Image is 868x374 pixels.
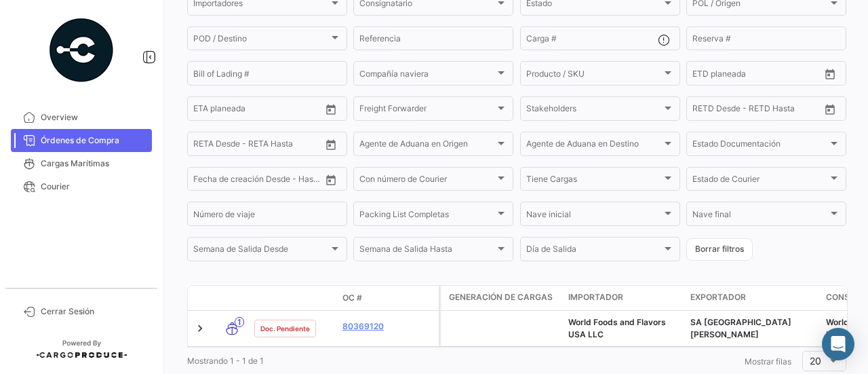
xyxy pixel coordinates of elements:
[227,106,288,115] input: Hasta
[193,1,329,10] span: Importadores
[342,292,362,304] span: OC #
[692,71,717,80] input: Desde
[215,293,249,303] datatable-header-cell: Modo de Transporte
[526,106,662,115] span: Stakeholders
[822,328,854,360] div: Abrir Intercom Messenger
[11,106,152,129] a: Overview
[321,170,341,190] button: Open calendar
[692,212,828,221] span: Nave final
[820,64,840,84] button: Open calendar
[690,317,791,339] span: SA SAN MIGUEL
[359,71,495,80] span: Compañía naviera
[441,286,563,310] datatable-header-cell: Generación de cargas
[726,106,787,115] input: Hasta
[810,355,821,367] span: 20
[193,246,329,256] span: Semana de Salida Desde
[526,176,662,186] span: Tiene Cargas
[47,16,115,84] img: powered-by.png
[41,157,146,170] span: Cargas Marítimas
[820,99,840,119] button: Open calendar
[41,305,146,318] span: Cerrar Sesión
[193,141,218,151] input: Desde
[193,322,207,335] a: Expand/Collapse Row
[193,176,218,186] input: Desde
[692,176,828,186] span: Estado de Courier
[692,106,717,115] input: Desde
[235,317,244,327] span: 1
[359,212,495,221] span: Packing List Completas
[526,141,662,151] span: Agente de Aduana en Destino
[449,291,553,303] span: Generación de cargas
[359,176,495,186] span: Con número de Courier
[692,1,828,10] span: POL / Origen
[686,238,753,261] button: Borrar filtros
[227,176,288,186] input: Hasta
[41,134,146,147] span: Órdenes de Compra
[41,111,146,124] span: Overview
[526,1,662,10] span: Estado
[359,141,495,151] span: Agente de Aduana en Origen
[193,36,329,45] span: POD / Destino
[526,246,662,256] span: Día de Salida
[359,1,495,10] span: Consignatario
[685,286,821,310] datatable-header-cell: Exportador
[726,71,787,80] input: Hasta
[11,152,152,175] a: Cargas Marítimas
[187,356,264,366] span: Mostrando 1 - 1 de 1
[11,129,152,152] a: Órdenes de Compra
[260,323,310,334] span: Doc. Pendiente
[692,141,828,151] span: Estado Documentación
[321,134,341,155] button: Open calendar
[11,175,152,198] a: Courier
[359,106,495,115] span: Freight Forwarder
[342,320,433,333] a: 80369120
[568,317,666,339] span: World Foods and Flavors USA LLC
[359,246,495,256] span: Semana de Salida Hasta
[526,71,662,80] span: Producto / SKU
[249,293,337,303] datatable-header-cell: Estado Doc.
[193,106,218,115] input: Desde
[563,286,685,310] datatable-header-cell: Importador
[321,99,341,119] button: Open calendar
[227,141,288,151] input: Hasta
[745,356,791,367] span: Mostrar filas
[526,212,662,221] span: Nave inicial
[337,286,439,310] datatable-header-cell: OC #
[568,291,623,303] span: Importador
[41,181,146,193] span: Courier
[690,291,746,303] span: Exportador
